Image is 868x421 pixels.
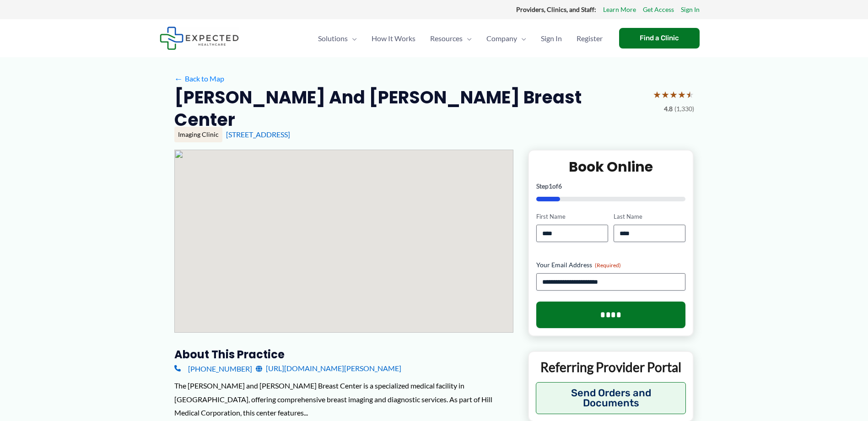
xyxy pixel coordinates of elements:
span: 6 [558,182,562,190]
span: ★ [661,86,669,103]
span: ★ [678,86,686,103]
span: Menu Toggle [463,22,472,54]
span: (1,330) [674,103,694,115]
strong: Providers, Clinics, and Staff: [516,5,596,13]
span: (Required) [595,262,621,269]
span: Solutions [318,22,348,54]
button: Send Orders and Documents [536,382,686,414]
h2: [PERSON_NAME] and [PERSON_NAME] Breast Center [174,86,646,131]
div: Imaging Clinic [174,127,222,142]
a: Register [569,22,610,54]
div: The [PERSON_NAME] and [PERSON_NAME] Breast Center is a specialized medical facility in [GEOGRAPHI... [174,379,513,420]
span: ★ [669,86,678,103]
a: Get Access [643,4,674,16]
span: ★ [686,86,694,103]
span: ← [174,74,183,83]
h3: About this practice [174,347,513,362]
a: Sign In [681,4,700,16]
span: Menu Toggle [348,22,357,54]
span: ★ [653,86,661,103]
a: [URL][DOMAIN_NAME][PERSON_NAME] [256,362,401,375]
span: Sign In [541,22,562,54]
span: 4.8 [664,103,673,115]
nav: Primary Site Navigation [311,22,610,54]
label: First Name [536,212,608,221]
span: How It Works [372,22,415,54]
a: SolutionsMenu Toggle [311,22,364,54]
a: [STREET_ADDRESS] [226,130,290,139]
p: Step of [536,183,686,189]
img: Expected Healthcare Logo - side, dark font, small [160,27,239,50]
a: How It Works [364,22,423,54]
span: 1 [549,182,552,190]
a: Sign In [534,22,569,54]
a: Find a Clinic [619,28,700,49]
span: Register [577,22,603,54]
a: ←Back to Map [174,72,224,86]
label: Your Email Address [536,260,686,270]
a: Learn More [603,4,636,16]
span: Resources [430,22,463,54]
a: ResourcesMenu Toggle [423,22,479,54]
span: Menu Toggle [517,22,526,54]
label: Last Name [614,212,685,221]
p: Referring Provider Portal [536,359,686,375]
span: Company [486,22,517,54]
a: [PHONE_NUMBER] [174,362,252,375]
h2: Book Online [536,158,686,176]
a: CompanyMenu Toggle [479,22,534,54]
